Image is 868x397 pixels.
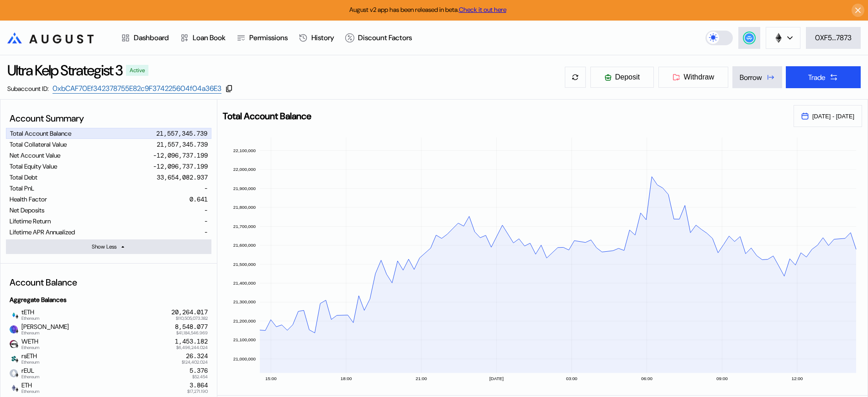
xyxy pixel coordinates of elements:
img: Icon___Dark.png [10,355,18,363]
div: 21,557,345.739 [156,129,207,138]
span: [DATE] - [DATE] [812,113,854,120]
div: -12,096,737.199 [153,162,208,170]
img: weth.png [10,340,18,348]
div: 0.641 [189,195,208,203]
div: Subaccount ID: [7,85,49,93]
img: svg+xml,%3c [15,314,19,319]
div: 5.376 [189,367,208,375]
div: 20,264.017 [171,308,208,316]
div: Account Balance [6,273,211,292]
span: rEUL [18,367,39,379]
div: Permissions [249,33,288,42]
img: ethereum.png [10,384,18,392]
button: 0XF5...7873 [806,27,861,49]
span: Ethereum [21,375,39,379]
div: Borrow [740,73,762,82]
img: svg+xml,%3c [15,344,19,348]
text: 21,600,000 [233,243,256,248]
div: - [204,206,208,214]
div: Total PnL [10,184,34,192]
span: Ethereum [21,316,39,321]
span: $41,184,546.969 [176,331,208,335]
div: Trade [808,73,826,82]
a: Loan Book [174,21,231,55]
img: svg+xml,%3c [15,329,19,333]
text: 21,500,000 [233,262,256,267]
span: $17,271.190 [187,389,208,394]
span: ETH [18,381,39,393]
div: - [204,184,208,192]
div: Discount Factors [358,33,412,42]
text: 21,300,000 [233,299,256,304]
img: svg+xml,%3c [15,373,19,377]
div: Lifetime APR Annualized [10,228,75,236]
span: Deposit [615,73,640,81]
div: 26.324 [186,352,208,360]
span: WETH [18,338,39,349]
text: 22,000,000 [233,167,256,172]
text: 22,100,000 [233,148,256,153]
button: Trade [786,66,861,88]
div: Total Collateral Value [10,140,67,148]
span: $6,496,244.024 [176,345,208,350]
div: Health Factor [10,195,47,203]
div: History [311,33,334,42]
span: Ethereum [21,389,39,394]
div: Aggregate Balances [6,292,211,307]
span: Ethereum [21,345,39,350]
a: Dashboard [116,21,174,55]
text: 18:00 [341,376,352,381]
div: - [204,228,208,236]
div: Total Debt [10,173,37,181]
text: 21:00 [416,376,427,381]
span: Ethereum [21,360,39,365]
div: Ultra Kelp Strategist 3 [7,61,122,80]
div: 21,557,345.739 [157,140,208,148]
text: 21,700,000 [233,224,256,229]
span: rsETH [18,352,39,364]
text: 15:00 [265,376,277,381]
img: empty-token.png [10,369,18,377]
button: Withdraw [658,66,729,88]
a: Permissions [231,21,293,55]
button: Show Less [6,239,211,254]
span: [PERSON_NAME] [18,323,69,335]
div: Dashboard [134,33,169,42]
button: Deposit [590,66,654,88]
span: August v2 app has been released in beta. [349,5,506,14]
div: Total Equity Value [10,162,57,170]
span: $110,505,073.382 [176,316,208,321]
div: 8,548.077 [175,323,208,331]
text: 21,000,000 [233,356,256,361]
text: [DATE] [489,376,504,381]
div: 3.864 [189,381,208,389]
button: Borrow [732,66,782,88]
div: 0XF5...7873 [815,33,852,42]
img: tETH_logo_2_%281%29.png [10,311,18,319]
span: Withdraw [684,73,714,81]
a: Discount Factors [340,21,417,55]
div: Account Summary [6,109,211,128]
text: 21,200,000 [233,318,256,323]
div: Show Less [92,243,116,250]
span: tETH [18,308,39,320]
h2: Total Account Balance [223,111,786,121]
span: Ethereum [21,331,69,335]
div: Lifetime Return [10,217,51,225]
img: chain logo [773,33,784,43]
img: svg+xml,%3c [15,358,19,363]
div: 33,654,082.937 [157,173,208,181]
text: 21,100,000 [233,337,256,342]
text: 21,800,000 [233,205,256,210]
text: 09:00 [716,376,728,381]
div: Loan Book [193,33,226,42]
text: 03:00 [566,376,578,381]
button: [DATE] - [DATE] [794,105,862,127]
div: -12,096,737.199 [153,151,208,159]
div: Active [130,67,145,74]
button: chain logo [766,27,800,49]
a: History [293,21,340,55]
div: 1,453.182 [175,338,208,345]
div: Net Account Value [10,151,60,159]
text: 21,900,000 [233,186,256,191]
